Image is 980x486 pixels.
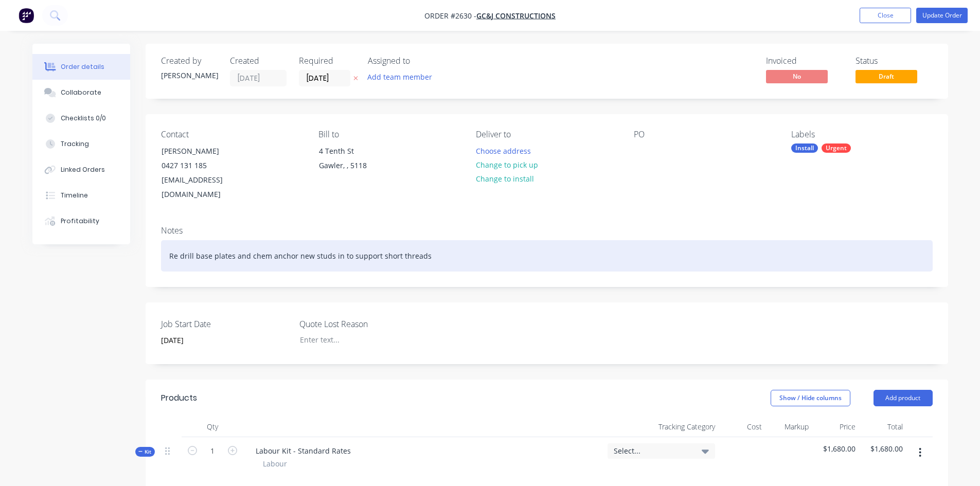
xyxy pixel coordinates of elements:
[230,56,287,66] div: Created
[32,131,130,157] button: Tracking
[822,143,851,153] div: Urgent
[860,417,906,437] div: Total
[161,226,933,236] div: Notes
[161,318,290,330] label: Job Start Date
[766,56,843,66] div: Invoiced
[61,88,101,97] div: Collaborate
[310,143,413,176] div: 4 Tenth StGawler, , 5118
[319,158,404,173] div: Gawler, , 5118
[860,8,911,23] button: Close
[161,392,197,404] div: Products
[766,70,828,83] span: No
[318,130,459,139] div: Bill to
[161,70,218,81] div: [PERSON_NAME]
[182,417,243,437] div: Qty
[154,333,282,348] input: Enter date
[614,445,691,456] span: Select...
[32,208,130,234] button: Profitability
[864,443,902,454] span: $1,680.00
[247,443,359,458] div: Labour Kit - Standard Rates
[61,114,106,123] div: Checklists 0/0
[634,130,775,139] div: PO
[153,143,256,202] div: [PERSON_NAME]0427 131 185[EMAIL_ADDRESS][DOMAIN_NAME]
[299,318,428,330] label: Quote Lost Reason
[766,417,813,437] div: Markup
[874,390,933,406] button: Add product
[476,11,556,21] a: GC&J Constructions
[603,417,719,437] div: Tracking Category
[470,143,536,157] button: Choose address
[32,157,130,183] button: Linked Orders
[161,240,933,272] div: Re drill base plates and chem anchor new studs in to support short threads
[32,105,130,131] button: Checklists 0/0
[32,80,130,105] button: Collaborate
[138,448,152,456] span: Kit
[476,130,617,139] div: Deliver to
[162,173,247,202] div: [EMAIL_ADDRESS][DOMAIN_NAME]
[817,443,856,454] span: $1,680.00
[61,62,104,71] div: Order details
[319,144,404,158] div: 4 Tenth St
[368,70,438,84] button: Add team member
[135,447,155,457] div: Kit
[856,56,933,66] div: Status
[263,458,287,469] span: Labour
[19,8,34,23] img: Factory
[470,172,539,186] button: Change to install
[470,158,543,172] button: Change to pick up
[771,390,850,406] button: Show / Hide columns
[162,158,247,173] div: 0427 131 185
[61,165,105,174] div: Linked Orders
[32,183,130,208] button: Timeline
[161,56,218,66] div: Created by
[299,56,355,66] div: Required
[791,130,932,139] div: Labels
[424,11,476,21] span: Order #2630 -
[856,70,917,83] span: Draft
[61,191,88,200] div: Timeline
[61,217,99,226] div: Profitability
[32,54,130,80] button: Order details
[61,139,89,149] div: Tracking
[791,143,818,153] div: Install
[362,70,437,84] button: Add team member
[162,144,247,158] div: [PERSON_NAME]
[916,8,968,23] button: Update Order
[813,417,860,437] div: Price
[161,130,302,139] div: Contact
[719,417,766,437] div: Cost
[368,56,471,66] div: Assigned to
